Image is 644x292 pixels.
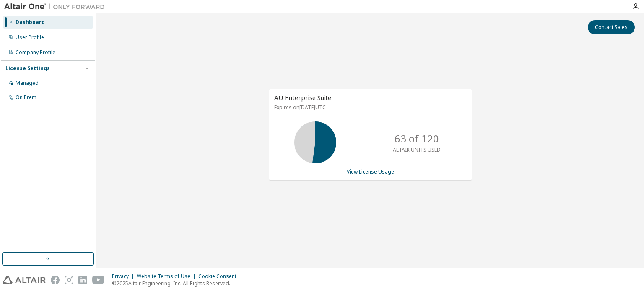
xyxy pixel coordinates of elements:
[393,146,441,153] p: ALTAIR UNITS USED
[588,20,635,34] button: Contact Sales
[65,276,73,284] img: instagram.svg
[16,49,55,56] div: Company Profile
[16,94,36,101] div: On Prem
[274,104,465,111] p: Expires on [DATE] UTC
[347,168,394,175] a: View License Usage
[16,80,39,87] div: Managed
[137,273,198,280] div: Website Terms of Use
[92,276,104,284] img: youtube.svg
[274,93,331,102] span: AU Enterprise Suite
[112,273,137,280] div: Privacy
[16,19,45,26] div: Dashboard
[51,276,60,284] img: facebook.svg
[4,3,109,11] img: Altair One
[78,276,87,284] img: linkedin.svg
[3,276,46,284] img: altair_logo.svg
[198,273,241,280] div: Cookie Consent
[5,65,50,72] div: License Settings
[112,280,241,287] p: © 2025 Altair Engineering, Inc. All Rights Reserved.
[395,132,439,146] p: 63 of 120
[16,34,44,41] div: User Profile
